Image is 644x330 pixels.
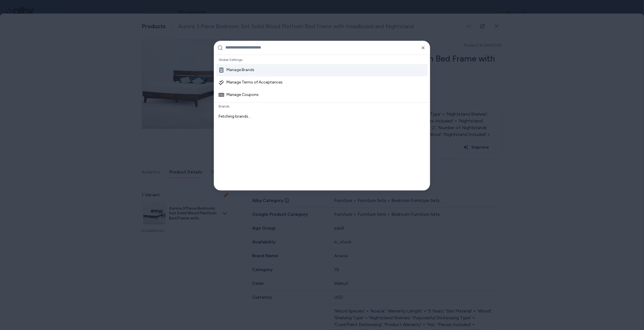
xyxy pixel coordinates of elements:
div: Manage Brands [219,67,254,73]
div: Brands [216,102,428,110]
div: Manage Terms of Acceptances [219,80,283,85]
div: Suggestions [214,55,430,190]
div: Global Settings [216,56,428,64]
div: Manage Coupons [219,92,259,98]
div: Fetching brands... [216,110,428,123]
